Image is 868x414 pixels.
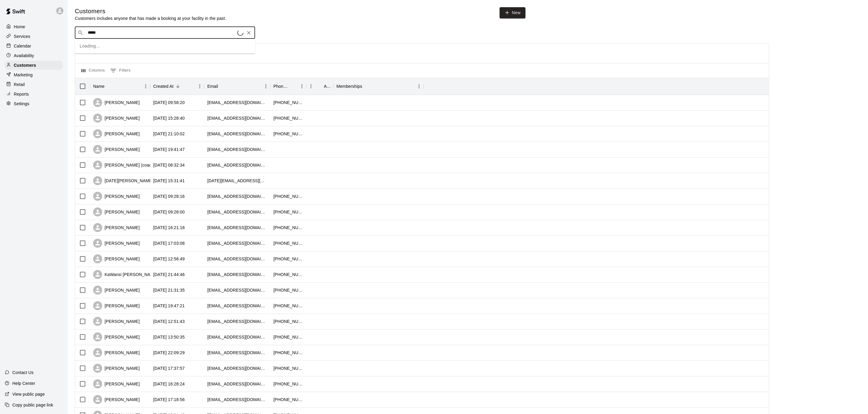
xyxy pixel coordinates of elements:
div: jpmiller520@gmail.com [207,115,267,121]
p: Customers [14,62,36,68]
div: +14843544863 [273,209,303,215]
div: 2025-08-18 19:41:47 [153,146,185,152]
div: 2025-08-10 19:47:21 [153,303,185,309]
div: [PERSON_NAME] [93,317,140,326]
div: gijones21@gmail.com [207,397,267,403]
div: +16107428014 [273,365,303,371]
button: Sort [174,82,182,90]
div: meganpellak@gmail.com [207,318,267,324]
div: 2025-08-16 15:31:41 [153,178,185,184]
button: Menu [306,82,315,91]
p: Help Center [12,380,35,386]
div: +14846781402 [273,381,303,387]
div: [PERSON_NAME] (coach) [93,161,155,170]
div: +16107627911 [273,115,303,121]
div: [PERSON_NAME] [93,129,140,138]
div: +14848854429 [273,131,303,137]
p: Customers includes anyone that has made a booking at your facility in the past. [75,15,226,21]
a: Reports [5,90,63,99]
div: jpetkevis1@gmail.com [207,350,267,356]
button: Sort [218,82,227,90]
p: View public page [12,391,45,397]
p: Reports [14,91,29,97]
p: Services [14,33,30,39]
div: Loading… [75,39,255,54]
div: +16108126966 [273,318,303,324]
div: +13029832297 [273,271,303,278]
button: Select columns [80,66,106,75]
div: aprice133@gmail.com [207,209,267,215]
div: noel.berger17@gmail.com [207,178,267,184]
p: Copy public page link [12,402,53,408]
div: [PERSON_NAME] [93,98,140,107]
button: Clear [245,29,253,37]
div: Memberships [333,78,424,95]
div: +17178918497 [273,100,303,106]
p: Home [14,24,25,30]
div: jmgallagher10@gmail.com [207,225,267,231]
button: Sort [105,82,113,90]
a: New [500,7,525,18]
div: Memberships [337,78,362,95]
a: Settings [5,99,63,108]
div: KaWansi [PERSON_NAME] [93,270,158,279]
a: Services [5,32,63,41]
div: [PERSON_NAME] [93,239,140,248]
div: +13024388944 [273,240,303,246]
button: Sort [289,82,297,90]
div: [PERSON_NAME] [93,364,140,373]
div: slivinskiamy@gmail.com [207,303,267,309]
div: Name [93,78,105,95]
a: Marketing [5,70,63,79]
div: knewton2879@gmail.com [207,271,267,278]
button: Sort [362,82,371,90]
div: mcdjim22@yahoo.com [207,334,267,340]
div: 2025-08-07 17:37:57 [153,365,185,371]
div: Search customers by name or email [75,27,255,39]
div: rispear2524@yahoo.com [207,287,267,293]
button: Menu [297,82,306,91]
div: +12678977521 [273,287,303,293]
div: 2025-08-20 09:58:20 [153,100,185,106]
p: Settings [14,101,29,107]
h5: Customers [75,7,226,15]
div: [PERSON_NAME] [93,348,140,357]
div: [PERSON_NAME] [93,145,140,154]
a: Calendar [5,41,63,51]
div: danimarie3087@yahoo.com [207,131,267,137]
a: Retail [5,80,63,89]
div: +14843197414 [273,350,303,356]
div: Customers [5,61,63,70]
p: Availability [14,53,34,59]
div: [PERSON_NAME] [93,254,140,263]
div: +14844673731 [273,193,303,199]
div: Availability [5,51,63,60]
div: +14845579249 [273,225,303,231]
div: +16106790452 [273,256,303,262]
p: Marketing [14,72,33,78]
div: courtneyrsterry@gmail.com [207,381,267,387]
div: 2025-08-13 16:21:18 [153,225,185,231]
div: [PERSON_NAME] [93,379,140,388]
div: [PERSON_NAME] [93,395,140,404]
div: 2025-08-10 21:44:46 [153,271,185,278]
div: Email [204,78,270,95]
button: Menu [195,82,204,91]
div: m.sweet01@gamil.com [207,162,267,168]
div: Created At [150,78,204,95]
div: [PERSON_NAME] [93,207,140,216]
div: [PERSON_NAME] [93,192,140,201]
div: [PERSON_NAME] [93,223,140,232]
div: 2025-08-12 17:03:08 [153,240,185,246]
div: easabol22@gmail.com [207,100,267,106]
a: Home [5,22,63,31]
button: Show filters [109,66,132,75]
p: Retail [14,81,25,87]
div: 2025-08-06 17:18:56 [153,397,185,403]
